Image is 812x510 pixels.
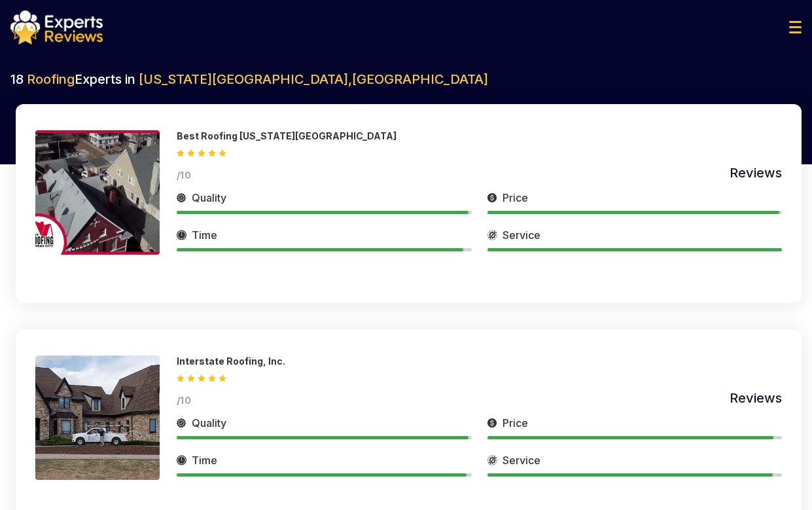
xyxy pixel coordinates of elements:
[139,71,488,87] span: [US_STATE][GEOGRAPHIC_DATA] , [GEOGRAPHIC_DATA]
[487,452,497,468] img: slider icon
[487,227,497,243] img: slider icon
[177,355,285,367] p: Interstate Roofing, Inc.
[177,395,191,406] span: /10
[177,130,397,141] p: Best Roofing [US_STATE][GEOGRAPHIC_DATA]
[730,165,782,181] span: Reviews
[192,415,226,431] span: Quality
[730,390,782,406] span: Reviews
[503,227,540,243] span: Service
[177,452,186,468] img: slider icon
[177,227,186,243] img: slider icon
[35,355,160,480] img: 175388305384955.jpeg
[503,452,540,468] span: Service
[503,190,528,206] span: Price
[503,415,528,431] span: Price
[487,415,497,431] img: slider icon
[192,452,217,468] span: Time
[177,190,186,206] img: slider icon
[10,70,802,88] h2: 18 Experts in
[789,21,802,33] img: Menu Icon
[35,130,160,255] img: 175188558380285.jpeg
[192,190,226,206] span: Quality
[27,71,75,87] span: Roofing
[487,190,497,206] img: slider icon
[177,415,186,431] img: slider icon
[177,170,191,181] span: /10
[192,227,217,243] span: Time
[10,10,103,45] img: logo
